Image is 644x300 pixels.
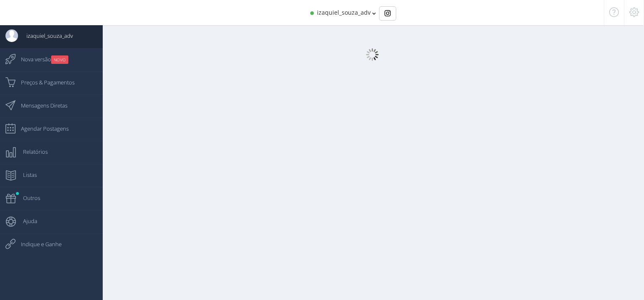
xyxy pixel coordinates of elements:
span: Listas [15,164,37,185]
img: loader.gif [366,48,379,61]
span: Indique e Ganhe [13,234,62,255]
span: izaquiel_souza_adv [18,25,73,46]
span: izaquiel_souza_adv [317,8,371,16]
span: Outros [15,187,40,208]
span: Agendar Postagens [13,118,69,139]
span: Mensagens Diretas [13,95,68,116]
img: Instagram_simple_icon.svg [384,10,391,16]
span: Ajuda [15,211,37,232]
img: User Image [5,29,18,42]
div: Basic example [379,6,396,21]
span: Preços & Pagamentos [13,72,75,93]
span: Relatórios [15,141,48,162]
span: Nova versão [13,49,68,70]
small: NOVO [51,55,68,64]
